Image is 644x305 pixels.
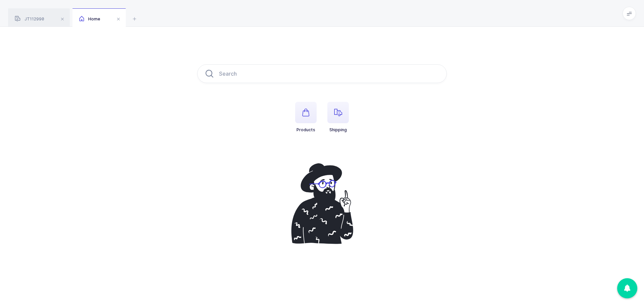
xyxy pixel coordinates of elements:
[327,102,349,133] button: Shipping
[284,159,360,248] img: pointing-up.svg
[295,102,317,133] button: Products
[197,64,447,83] input: Search
[15,16,44,21] span: JT112990
[79,16,100,21] span: Home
